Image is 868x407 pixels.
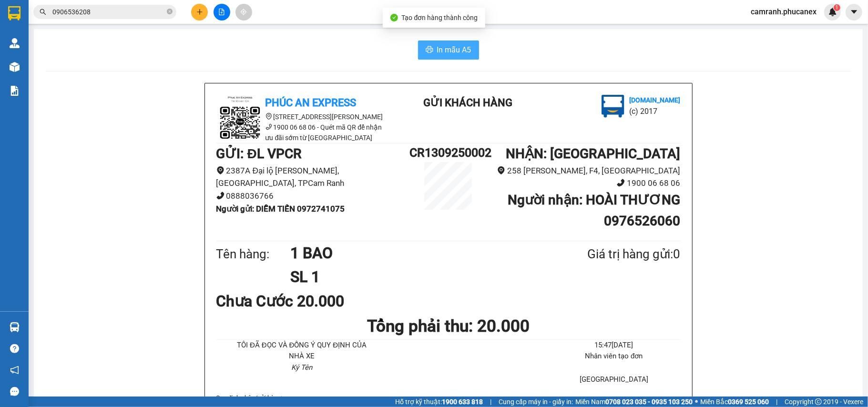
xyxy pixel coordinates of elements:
img: logo.jpg [602,95,624,118]
strong: 0708 023 035 - 0935 103 250 [605,398,693,406]
span: printer [426,46,433,55]
b: Người nhận : HOÀI THƯƠNG 0976526060 [508,192,680,229]
span: Cung cấp máy in - giấy in: [499,397,573,407]
div: Giá trị hàng gửi: 0 [541,244,680,264]
img: logo.jpg [12,12,60,60]
button: file-add [214,4,230,20]
span: ⚪️ [695,400,698,404]
span: Hỗ trợ kỹ thuật: [395,397,483,407]
b: [DOMAIN_NAME] [80,36,131,44]
b: [DOMAIN_NAME] [629,96,680,104]
img: logo.jpg [216,95,264,142]
li: 2387A Đại lộ [PERSON_NAME], [GEOGRAPHIC_DATA], TPCam Ranh [216,164,410,190]
button: printerIn mẫu A5 [418,41,479,60]
span: close-circle [167,9,173,14]
b: NHẬN : [GEOGRAPHIC_DATA] [506,146,680,162]
span: message [10,387,19,396]
li: 1900 06 68 06 - Quét mã QR để nhận ưu đãi sớm từ [GEOGRAPHIC_DATA] [216,122,388,143]
b: GỬI : ĐL VPCR [216,146,302,162]
span: question-circle [10,344,19,353]
span: phone [216,192,225,200]
b: Phúc An Express [12,61,50,123]
img: solution-icon [10,86,20,96]
h1: SL 1 [290,265,541,289]
li: (c) 2017 [629,105,680,117]
span: environment [216,166,225,174]
span: environment [266,113,272,120]
span: phone [266,123,272,130]
li: (c) 2017 [80,45,131,57]
li: 258 [PERSON_NAME], F4, [GEOGRAPHIC_DATA] [487,164,681,177]
img: warehouse-icon [10,322,20,332]
i: Ký Tên [291,363,312,372]
span: In mẫu A5 [437,44,471,56]
b: Gửi khách hàng [59,14,94,59]
span: environment [497,166,505,174]
b: Phúc An Express [266,97,357,109]
b: Gửi khách hàng [423,97,512,109]
span: Tạo đơn hàng thành công [402,14,478,21]
span: notification [10,366,19,375]
span: file-add [218,9,225,15]
strong: 0369 525 060 [728,398,769,406]
span: check-circle [390,14,398,21]
img: warehouse-icon [10,62,20,72]
h1: 1 BAO [290,241,541,265]
span: copyright [815,398,822,405]
h1: Tổng phải thu: 20.000 [216,313,681,339]
button: aim [235,4,252,20]
strong: 1900 633 818 [442,398,483,406]
img: warehouse-icon [10,38,20,48]
span: aim [240,9,247,15]
span: phone [617,179,625,187]
li: 15:47[DATE] [547,340,680,351]
span: caret-down [850,8,858,16]
img: logo.jpg [103,12,126,35]
div: Chưa Cước 20.000 [216,289,369,313]
h1: CR1309250002 [409,143,487,162]
span: 1 [835,4,838,11]
span: Miền Nam [575,397,693,407]
span: Miền Bắc [700,397,769,407]
b: Người gửi : DIỄM TIẾN 0972741075 [216,204,345,214]
li: TÔI ĐÃ ĐỌC VÀ ĐỒNG Ý QUY ĐỊNH CỦA NHÀ XE [235,340,368,362]
li: 0888036766 [216,190,410,203]
span: close-circle [167,8,173,17]
input: Tìm tên, số ĐT hoặc mã đơn [52,7,165,17]
li: [STREET_ADDRESS][PERSON_NAME] [216,112,388,122]
span: camranh.phucanex [743,6,824,18]
li: [GEOGRAPHIC_DATA] [547,374,680,386]
div: Tên hàng: [216,244,291,264]
span: search [40,9,46,15]
button: plus [191,4,208,20]
li: 1900 06 68 06 [487,177,681,190]
span: | [776,397,777,407]
li: Nhân viên tạo đơn [547,351,680,362]
span: plus [196,9,203,15]
span: | [490,397,491,407]
sup: 1 [834,4,840,11]
img: icon-new-feature [828,8,837,16]
button: caret-down [846,4,862,20]
img: logo-vxr [8,6,20,20]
